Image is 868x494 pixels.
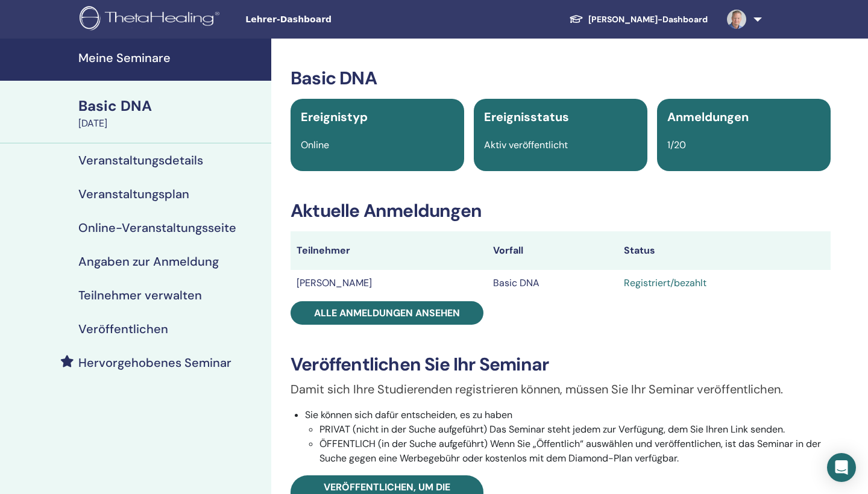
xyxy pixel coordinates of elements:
span: Anmeldungen [667,109,749,125]
h4: Veranstaltungsdetails [78,153,203,167]
div: Registriert/bezahlt [624,276,825,290]
td: [PERSON_NAME] [291,270,487,296]
h3: Basic DNA [291,67,831,89]
a: [PERSON_NAME]-Dashboard [559,8,717,31]
li: Sie können sich dafür entscheiden, es zu haben [305,408,831,466]
h4: Veröffentlichen [78,322,168,336]
a: Basic DNA[DATE] [71,96,271,131]
span: Ereignisstatus [484,109,569,125]
h3: Aktuelle Anmeldungen [291,200,831,222]
div: Basic DNA [78,96,264,116]
h3: Veröffentlichen Sie Ihr Seminar [291,354,831,375]
h4: Meine Seminare [78,51,264,65]
img: graduation-cap-white.svg [569,14,583,24]
h4: Hervorgehobenes Seminar [78,355,231,370]
h4: Teilnehmer verwalten [78,288,202,302]
li: ÖFFENTLICH (in der Suche aufgeführt) Wenn Sie „Öffentlich“ auswählen und veröffentlichen, ist das... [319,437,831,466]
span: 1/20 [667,139,686,151]
th: Vorfall [487,231,618,270]
h4: Angaben zur Anmeldung [78,254,219,269]
img: logo.png [80,6,224,33]
span: Online [301,139,329,151]
p: Damit sich Ihre Studierenden registrieren können, müssen Sie Ihr Seminar veröffentlichen. [291,380,831,398]
span: Ereignistyp [301,109,368,125]
img: default.jpg [727,10,746,29]
span: Aktiv veröffentlicht [484,139,568,151]
td: Basic DNA [487,270,618,296]
span: Lehrer-Dashboard [245,13,426,26]
div: Open Intercom Messenger [827,453,856,482]
h4: Veranstaltungsplan [78,187,189,201]
li: PRIVAT (nicht in der Suche aufgeführt) Das Seminar steht jedem zur Verfügung, dem Sie Ihren Link ... [319,422,831,437]
div: [DATE] [78,116,264,131]
span: Alle Anmeldungen ansehen [314,307,460,319]
a: Alle Anmeldungen ansehen [291,301,483,325]
th: Status [618,231,831,270]
th: Teilnehmer [291,231,487,270]
h4: Online-Veranstaltungsseite [78,220,236,235]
